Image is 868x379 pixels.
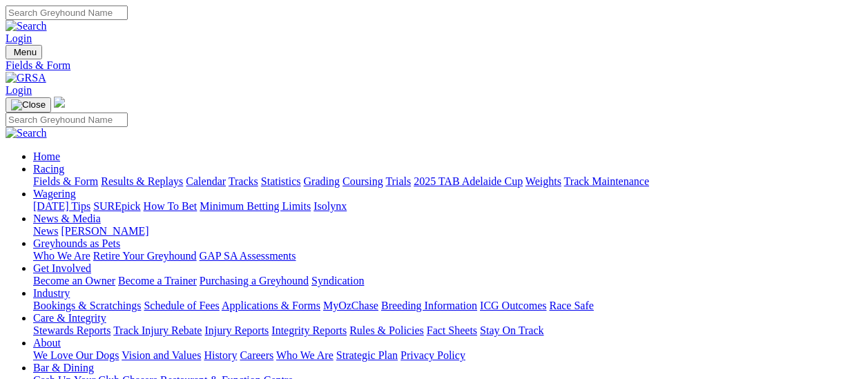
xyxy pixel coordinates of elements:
[54,97,65,108] img: logo-grsa-white.png
[549,300,593,311] a: Race Safe
[6,97,51,113] button: Toggle navigation
[261,175,301,187] a: Statistics
[343,175,383,187] a: Coursing
[6,6,128,20] input: Search
[200,275,309,286] a: Purchasing a Greyhound
[14,47,37,57] span: Menu
[6,113,128,127] input: Search
[414,175,523,187] a: 2025 TAB Adelaide Cup
[385,175,411,187] a: Trials
[381,300,477,311] a: Breeding Information
[276,349,334,361] a: Who We Are
[311,275,364,286] a: Syndication
[33,213,101,224] a: News & Media
[33,349,119,361] a: We Love Our Dogs
[427,324,477,336] a: Fact Sheets
[349,324,424,336] a: Rules & Policies
[33,312,106,324] a: Care & Integrity
[144,200,197,212] a: How To Bet
[33,337,61,349] a: About
[33,188,76,200] a: Wagering
[564,175,649,187] a: Track Maintenance
[240,349,273,361] a: Careers
[33,163,64,175] a: Racing
[93,250,197,262] a: Retire Your Greyhound
[33,175,98,187] a: Fields & Form
[323,300,378,311] a: MyOzChase
[33,362,94,373] a: Bar & Dining
[33,225,58,237] a: News
[33,225,862,237] div: News & Media
[33,324,862,337] div: Care & Integrity
[204,349,237,361] a: History
[33,237,120,249] a: Greyhounds as Pets
[33,300,141,311] a: Bookings & Scratchings
[6,45,42,59] button: Toggle navigation
[525,175,561,187] a: Weights
[118,275,197,286] a: Become a Trainer
[11,99,46,110] img: Close
[200,200,311,212] a: Minimum Betting Limits
[33,275,862,287] div: Get Involved
[33,287,70,299] a: Industry
[33,262,91,274] a: Get Involved
[33,275,115,286] a: Become an Owner
[304,175,340,187] a: Grading
[144,300,219,311] a: Schedule of Fees
[6,32,32,44] a: Login
[113,324,202,336] a: Track Injury Rebate
[33,324,110,336] a: Stewards Reports
[6,84,32,96] a: Login
[33,349,862,362] div: About
[33,250,90,262] a: Who We Are
[336,349,398,361] a: Strategic Plan
[6,20,47,32] img: Search
[314,200,347,212] a: Isolynx
[33,250,862,262] div: Greyhounds as Pets
[229,175,258,187] a: Tracks
[186,175,226,187] a: Calendar
[401,349,465,361] a: Privacy Policy
[33,200,862,213] div: Wagering
[101,175,183,187] a: Results & Replays
[222,300,320,311] a: Applications & Forms
[271,324,347,336] a: Integrity Reports
[61,225,148,237] a: [PERSON_NAME]
[204,324,269,336] a: Injury Reports
[6,59,862,72] a: Fields & Form
[33,150,60,162] a: Home
[200,250,296,262] a: GAP SA Assessments
[93,200,140,212] a: SUREpick
[33,300,862,312] div: Industry
[33,200,90,212] a: [DATE] Tips
[480,324,543,336] a: Stay On Track
[6,127,47,139] img: Search
[480,300,546,311] a: ICG Outcomes
[33,175,862,188] div: Racing
[6,72,46,84] img: GRSA
[122,349,201,361] a: Vision and Values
